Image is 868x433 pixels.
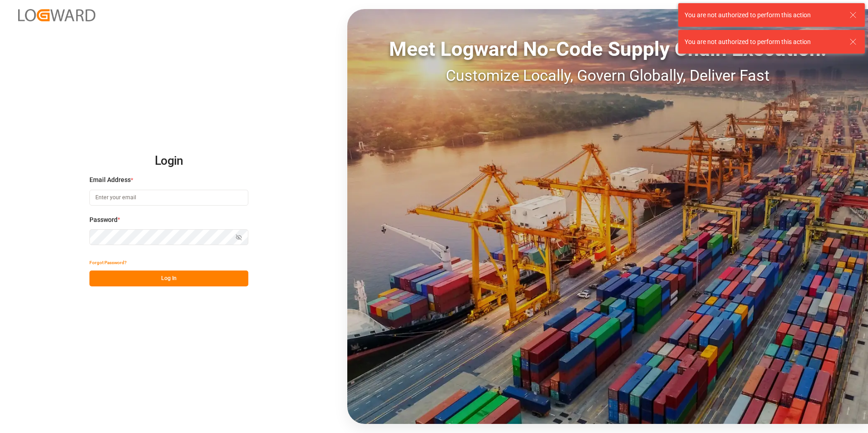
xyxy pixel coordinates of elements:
[347,64,868,87] div: Customize Locally, Govern Globally, Deliver Fast
[685,10,841,20] div: You are not authorized to perform this action
[89,215,118,225] span: Password
[89,175,131,185] span: Email Address
[685,37,841,47] div: You are not authorized to perform this action
[89,190,248,206] input: Enter your email
[89,255,127,271] button: Forgot Password?
[18,9,95,21] img: Logward_new_orange.png
[89,271,248,286] button: Log In
[347,34,868,64] div: Meet Logward No-Code Supply Chain Execution:
[89,147,248,176] h2: Login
